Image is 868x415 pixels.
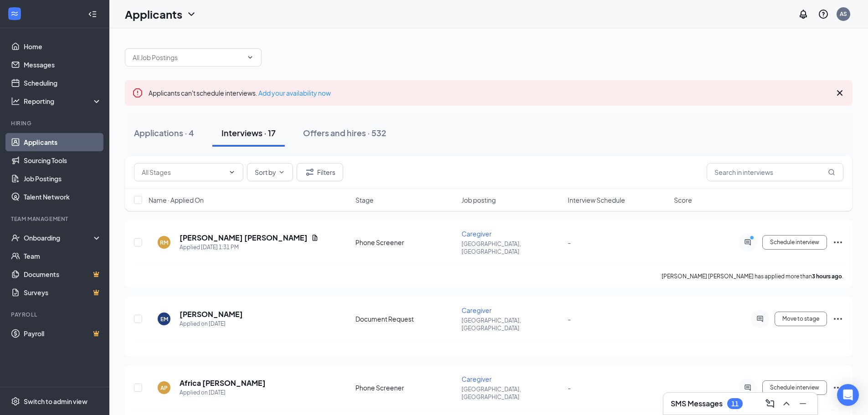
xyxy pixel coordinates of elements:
[662,272,843,280] p: [PERSON_NAME] [PERSON_NAME] has applied more than .
[797,398,808,409] svg: Minimize
[462,230,492,238] span: Caregiver
[782,316,819,322] span: Move to stage
[24,169,102,188] a: Job Postings
[671,399,723,409] h3: SMS Messages
[24,56,102,74] a: Messages
[355,383,456,392] div: Phone Screener
[674,195,692,205] span: Score
[840,10,847,18] div: AS
[24,37,102,56] a: Home
[568,384,571,392] span: -
[180,319,243,328] div: Applied on [DATE]
[707,163,843,181] input: Search in interviews
[180,233,308,243] h5: [PERSON_NAME] [PERSON_NAME]
[180,378,266,388] h5: Africa [PERSON_NAME]
[133,52,243,62] input: All Job Postings
[832,237,843,248] svg: Ellipses
[568,195,625,205] span: Interview Schedule
[11,215,100,223] div: Team Management
[24,283,102,302] a: SurveysCrown
[731,400,739,408] div: 11
[24,233,94,242] div: Onboarding
[24,133,102,151] a: Applicants
[462,240,562,256] p: [GEOGRAPHIC_DATA], [GEOGRAPHIC_DATA]
[742,384,753,391] svg: ActiveChat
[24,188,102,206] a: Talent Network
[160,315,168,323] div: EM
[10,9,19,18] svg: WorkstreamLogo
[134,127,194,138] div: Applications · 4
[770,239,819,246] span: Schedule interview
[149,195,204,205] span: Name · Applied On
[304,167,315,178] svg: Filter
[149,89,331,97] span: Applicants can't schedule interviews.
[88,10,97,19] svg: Collapse
[221,127,276,138] div: Interviews · 17
[762,235,827,250] button: Schedule interview
[258,89,331,97] a: Add your availability now
[568,315,571,323] span: -
[818,9,829,20] svg: QuestionInfo
[160,239,168,246] div: RM
[775,312,827,326] button: Move to stage
[125,6,182,22] h1: Applicants
[781,398,792,409] svg: ChevronUp
[832,313,843,324] svg: Ellipses
[462,385,562,401] p: [GEOGRAPHIC_DATA], [GEOGRAPHIC_DATA]
[297,163,343,181] button: Filter Filters
[762,380,827,395] button: Schedule interview
[24,97,102,106] div: Reporting
[180,309,243,319] h5: [PERSON_NAME]
[160,384,168,392] div: AP
[247,163,293,181] button: Sort byChevronDown
[755,315,765,323] svg: ActiveChat
[462,195,496,205] span: Job posting
[355,238,456,247] div: Phone Screener
[355,195,374,205] span: Stage
[462,375,492,383] span: Caregiver
[247,54,254,61] svg: ChevronDown
[828,169,835,176] svg: MagnifyingGlass
[132,87,143,98] svg: Error
[770,384,819,391] span: Schedule interview
[742,239,753,246] svg: ActiveChat
[748,235,759,242] svg: PrimaryDot
[11,311,100,318] div: Payroll
[837,384,859,406] div: Open Intercom Messenger
[11,119,100,127] div: Hiring
[180,388,266,397] div: Applied on [DATE]
[24,265,102,283] a: DocumentsCrown
[11,233,20,242] svg: UserCheck
[763,396,777,411] button: ComposeMessage
[228,169,236,176] svg: ChevronDown
[798,9,809,20] svg: Notifications
[180,243,318,252] div: Applied [DATE] 1:31 PM
[278,169,285,176] svg: ChevronDown
[355,314,456,323] div: Document Request
[24,324,102,343] a: PayrollCrown
[779,396,794,411] button: ChevronUp
[11,97,20,106] svg: Analysis
[812,273,842,280] b: 3 hours ago
[24,397,87,406] div: Switch to admin view
[24,247,102,265] a: Team
[142,167,225,177] input: All Stages
[24,74,102,92] a: Scheduling
[24,151,102,169] a: Sourcing Tools
[462,306,492,314] span: Caregiver
[834,87,845,98] svg: Cross
[255,169,276,175] span: Sort by
[832,382,843,393] svg: Ellipses
[568,238,571,246] span: -
[311,234,318,241] svg: Document
[765,398,776,409] svg: ComposeMessage
[303,127,386,138] div: Offers and hires · 532
[11,397,20,406] svg: Settings
[462,317,562,332] p: [GEOGRAPHIC_DATA], [GEOGRAPHIC_DATA]
[796,396,810,411] button: Minimize
[186,9,197,20] svg: ChevronDown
